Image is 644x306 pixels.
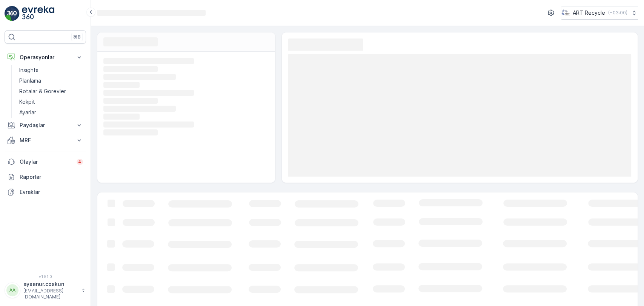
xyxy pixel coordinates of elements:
button: AAaysenur.coskun[EMAIL_ADDRESS][DOMAIN_NAME] [5,280,86,300]
a: Evraklar [5,185,86,200]
img: image_23.png [561,9,570,17]
p: Raporlar [20,173,83,181]
a: Insights [16,65,86,75]
a: Planlama [16,75,86,86]
a: Raporlar [5,169,86,185]
img: logo [5,6,20,21]
button: ART Recycle(+03:00) [561,6,638,20]
p: Ayarlar [19,109,36,116]
p: Olaylar [20,158,72,166]
p: ⌘B [73,34,81,40]
p: Kokpit [19,98,35,106]
p: ART Recycle [573,9,605,17]
p: Planlama [19,77,41,85]
p: Paydaşlar [20,121,71,129]
img: logo_light-DOdMpM7g.png [22,6,54,21]
p: Evraklar [20,188,83,196]
p: aysenur.coskun [23,280,78,288]
p: Operasyonlar [20,54,71,61]
button: Operasyonlar [5,50,86,65]
div: AA [6,284,18,296]
p: Insights [19,66,38,74]
a: Rotalar & Görevler [16,86,86,97]
span: v 1.51.0 [5,274,86,279]
p: 4 [78,159,81,165]
a: Kokpit [16,97,86,107]
p: Rotalar & Görevler [19,88,66,95]
a: Ayarlar [16,107,86,118]
a: Olaylar4 [5,154,86,169]
p: [EMAIL_ADDRESS][DOMAIN_NAME] [23,288,78,300]
button: MRF [5,133,86,148]
p: ( +03:00 ) [608,10,627,16]
p: MRF [20,137,71,144]
button: Paydaşlar [5,118,86,133]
